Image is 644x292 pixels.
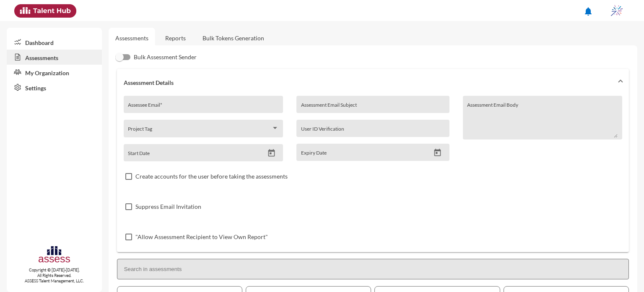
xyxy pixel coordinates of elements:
[196,28,271,48] a: Bulk Tokens Generation
[135,202,201,212] span: Suppress Email Invitation
[158,28,192,48] a: Reports
[135,171,288,182] span: Create accounts for the user before taking the assessments
[124,79,612,86] mat-panel-title: Assessment Details
[264,149,279,158] button: Open calendar
[134,52,197,62] span: Bulk Assessment Sender
[117,69,629,96] mat-expansion-panel-header: Assessment Details
[117,96,629,252] div: Assessment Details
[135,232,268,242] span: "Allow Assessment Recipient to View Own Report"
[7,267,102,284] p: Copyright © [DATE]-[DATE]. All Rights Reserved. ASSESS Talent Management, LLC.
[430,148,445,157] button: Open calendar
[7,50,102,65] a: Assessments
[117,259,629,279] input: Search in assessments
[7,34,102,50] a: Dashboard
[7,80,102,95] a: Settings
[38,245,71,266] img: assesscompany-logo.png
[583,6,593,16] mat-icon: notifications
[115,34,148,42] a: Assessments
[7,65,102,80] a: My Organization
